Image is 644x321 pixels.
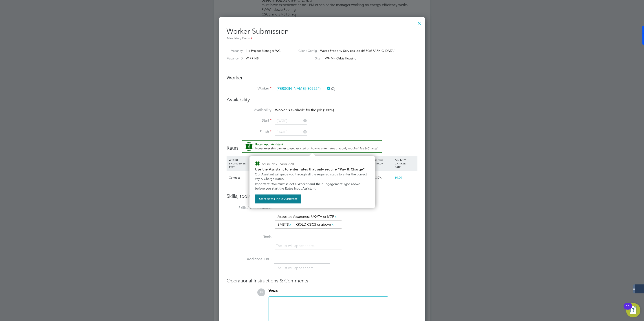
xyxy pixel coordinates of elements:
[276,265,318,271] li: The list will appear here...
[227,129,271,134] label: Finish
[303,156,326,167] div: WORKER PAY RATE
[324,56,357,60] span: IM94M - Orbit Housing
[262,162,318,166] p: RATES INPUT ASSISTANT
[227,23,417,41] h2: Worker Submission
[227,235,271,239] label: Tools
[276,222,294,228] li: SMSTS
[227,108,271,112] label: Availability
[225,49,243,53] label: Vacancy
[348,156,371,167] div: EMPLOYER COST
[227,86,271,91] label: Worker
[227,278,417,284] h3: Operational Instructions & Comments
[394,156,416,171] div: AGENCY CHARGE RATE
[227,257,271,262] label: Additional H&S
[280,156,303,167] div: RATE TYPE
[246,49,280,53] span: 1 x Project Manager WC
[255,167,370,171] h2: Use the Assistant to enter rates that only require "Pay & Charge"
[372,176,382,179] span: 15.30%
[255,194,301,203] button: Start Rates Input Assistant
[326,156,348,167] div: HOLIDAY PAY
[255,172,370,181] p: Our Assistant will guide you through all the required steps to enter the correct Pay & Charge Rates.
[275,129,307,136] input: Select one
[227,75,417,81] h3: Worker
[626,303,640,317] button: Open Resource Center, 11 new notifications
[249,156,375,208] div: How to input Rates that only require Pay & Charge
[227,97,417,103] h3: Availability
[295,56,320,60] label: Site
[294,222,336,228] li: GOLD CSCS or above
[228,171,250,184] div: Contract
[275,85,331,92] input: Search for...
[227,140,417,151] h3: Rates
[295,49,317,53] label: Client Config
[250,156,280,167] div: RATE NAME
[227,118,271,123] label: Start
[255,182,361,190] strong: Important: You must select a Worker and their Engagement Type above before you start the Rates In...
[275,118,307,124] input: Select one
[228,156,250,171] div: WORKER ENGAGEMENT TYPE
[276,243,318,249] li: The list will appear here...
[276,214,339,220] li: Asbestos Awareness UKATA or IATP
[395,176,402,179] span: £0.00
[331,222,334,227] a: x
[320,49,395,53] span: Wates Property Services Ltd ([GEOGRAPHIC_DATA])
[227,193,417,200] h3: Skills, tools, H&S
[371,156,394,167] div: AGENCY MARKUP
[269,288,388,296] div: say:
[227,36,417,41] div: Mandatory Fields
[242,140,382,153] button: Rate Assistant
[334,214,337,220] a: x
[246,56,259,60] span: V179148
[257,288,265,296] span: JM
[227,205,271,210] label: Skills / Qualifications
[269,289,274,293] span: You
[255,161,260,166] img: ENGAGE Assistant Icon
[289,222,292,227] a: x
[275,108,334,112] span: Worker is available for the job (100%)
[626,306,630,312] div: 11
[225,56,243,60] label: Vacancy ID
